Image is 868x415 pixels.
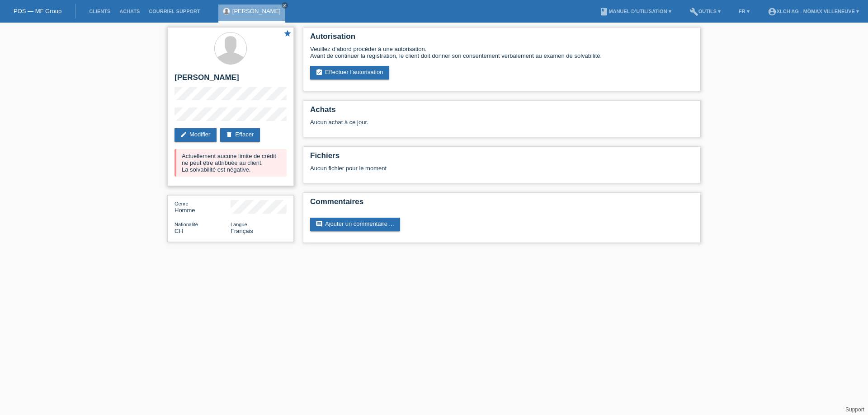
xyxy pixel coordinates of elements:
span: Français [231,228,253,234]
div: Veuillez d’abord procéder à une autorisation. Avant de continuer la registration, le client doit ... [310,46,693,59]
a: FR ▾ [734,9,754,14]
i: star [283,29,292,37]
div: Aucun achat à ce jour. [310,119,693,132]
a: buildOutils ▾ [685,9,725,14]
span: Suisse [175,228,183,234]
span: Genre [175,201,189,206]
div: Homme [175,200,231,214]
a: deleteEffacer [220,128,260,142]
h2: Autorisation [310,32,693,46]
a: star [283,29,292,39]
i: edit [180,131,187,138]
a: Achats [115,9,144,14]
div: Aucun fichier pour le moment [310,165,586,172]
a: Support [845,406,864,413]
a: POS — MF Group [14,8,61,14]
a: commentAjouter un commentaire ... [310,218,400,231]
h2: Achats [310,105,693,119]
h2: Fichiers [310,151,693,165]
a: Clients [85,9,115,14]
a: editModifier [175,128,217,142]
a: account_circleXLCH AG - Mömax Villeneuve ▾ [763,9,863,14]
a: close [282,2,288,9]
a: Courriel Support [144,9,204,14]
i: book [599,7,609,16]
i: delete [226,131,233,138]
div: Actuellement aucune limite de crédit ne peut être attribuée au client. La solvabilité est négative. [175,149,287,177]
span: Langue [231,222,247,227]
a: [PERSON_NAME] [232,8,281,14]
h2: [PERSON_NAME] [175,73,287,87]
i: account_circle [768,7,777,16]
a: bookManuel d’utilisation ▾ [595,9,675,14]
i: comment [316,220,323,228]
a: assignment_turned_inEffectuer l’autorisation [310,66,389,79]
span: Nationalité [175,222,198,227]
i: build [689,7,698,16]
h2: Commentaires [310,197,693,211]
i: close [283,3,287,8]
i: assignment_turned_in [316,69,323,76]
